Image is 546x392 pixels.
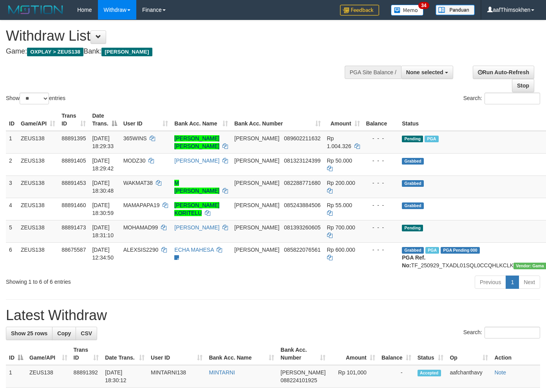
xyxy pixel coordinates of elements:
div: PGA Site Balance / [345,66,401,79]
h4: Game: Bank: [6,48,356,55]
td: ZEUS138 [18,220,58,242]
span: CSV [81,330,92,337]
span: Copy 088224101925 to clipboard [280,377,317,383]
td: - [378,365,414,388]
span: [PERSON_NAME] [234,135,279,141]
td: ZEUS138 [18,175,58,198]
span: 34 [418,2,429,9]
label: Search: [463,93,540,104]
td: 4 [6,198,18,220]
a: [PERSON_NAME] [174,224,219,231]
input: Search: [485,327,540,338]
span: [DATE] 18:30:48 [92,180,114,194]
span: 88891453 [61,180,86,186]
span: [DATE] 18:29:33 [92,135,114,149]
th: ID: activate to sort column descending [6,343,26,365]
td: 1 [6,131,18,154]
span: Copy [57,330,71,337]
span: Rp 200.000 [327,180,355,186]
span: Rp 600.000 [327,247,355,253]
th: Bank Acc. Number: activate to sort column ascending [231,109,324,131]
span: Copy 082288771680 to clipboard [284,180,320,186]
span: 88675587 [61,247,86,253]
span: [PERSON_NAME] [280,369,325,376]
th: Amount: activate to sort column ascending [324,109,363,131]
th: Amount: activate to sort column ascending [329,343,378,365]
th: Bank Acc. Name: activate to sort column ascending [206,343,277,365]
th: Balance: activate to sort column ascending [378,343,414,365]
span: 365WINS [123,135,147,141]
td: 2 [6,153,18,175]
a: [PERSON_NAME] KORITELU [174,202,219,216]
span: [DATE] 18:30:59 [92,202,114,216]
span: Pending [402,225,423,231]
span: OXPLAY > ZEUS138 [27,48,83,56]
div: - - - [366,201,396,209]
span: 88891395 [61,135,86,141]
th: Date Trans.: activate to sort column ascending [102,343,148,365]
td: ZEUS138 [18,198,58,220]
span: PGA Pending [441,247,480,254]
div: - - - [366,157,396,165]
img: panduan.png [436,5,475,15]
span: [PERSON_NAME] [234,247,279,253]
th: Action [491,343,540,365]
span: Rp 1.004.326 [327,135,351,149]
td: 88891392 [71,365,102,388]
td: 3 [6,175,18,198]
span: Copy 085243884506 to clipboard [284,202,320,208]
td: 5 [6,220,18,242]
h1: Latest Withdraw [6,308,540,323]
span: Marked by aafpengsreynich [425,247,439,254]
td: Rp 101,000 [329,365,378,388]
th: Trans ID: activate to sort column ascending [58,109,89,131]
span: [DATE] 12:34:50 [92,247,114,261]
span: Rp 50.000 [327,158,353,164]
span: Show 25 rows [11,330,47,337]
a: Show 25 rows [6,327,52,340]
img: Button%20Memo.svg [391,5,424,16]
a: MINTARNI [209,369,235,376]
span: None selected [406,69,443,75]
span: [PERSON_NAME] [234,224,279,231]
div: - - - [366,179,396,187]
label: Search: [463,327,540,338]
a: Stop [512,79,534,92]
a: Run Auto-Refresh [473,66,534,79]
span: MAMAPAPA19 [123,202,160,208]
span: Grabbed [402,202,424,209]
span: Grabbed [402,158,424,165]
label: Show entries [6,93,65,104]
th: Status: activate to sort column ascending [414,343,447,365]
td: [DATE] 18:30:12 [102,365,148,388]
span: [DATE] 18:29:42 [92,158,114,172]
td: 6 [6,242,18,272]
div: Showing 1 to 6 of 6 entries [6,275,222,286]
span: WAKMAT38 [123,180,153,186]
span: Grabbed [402,180,424,187]
a: Previous [475,276,506,289]
a: 1 [506,276,519,289]
th: Date Trans.: activate to sort column descending [89,109,120,131]
span: Grabbed [402,247,424,254]
a: ECHA MAHESA [174,247,213,253]
div: - - - [366,224,396,231]
span: Pending [402,136,423,142]
th: Bank Acc. Number: activate to sort column ascending [277,343,329,365]
span: 88891460 [61,202,86,208]
span: Accepted [418,370,441,376]
td: ZEUS138 [18,242,58,272]
div: - - - [366,246,396,254]
button: None selected [401,66,453,79]
span: [PERSON_NAME] [101,48,152,56]
td: MINTARNI138 [148,365,206,388]
span: MOHAMAD99 [123,224,158,231]
a: Note [494,369,506,376]
b: PGA Ref. No: [402,254,425,268]
th: Balance [363,109,399,131]
a: [PERSON_NAME] [174,158,219,164]
th: ID [6,109,18,131]
th: Bank Acc. Name: activate to sort column ascending [171,109,231,131]
span: Rp 700.000 [327,224,355,231]
img: MOTION_logo.png [6,4,65,16]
